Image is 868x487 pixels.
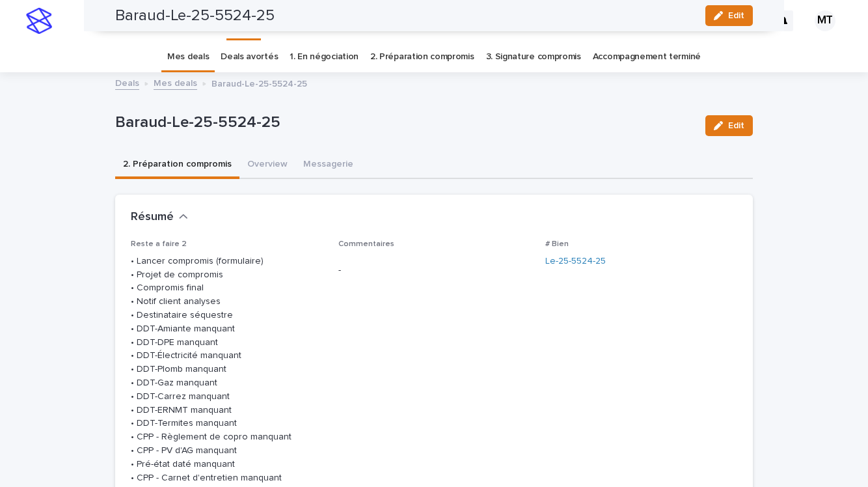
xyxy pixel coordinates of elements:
[370,42,474,72] a: 2. Préparation compromis
[290,42,359,72] a: 1. En négociation
[211,76,307,90] p: Baraud-Le-25-5524-25
[338,240,394,248] span: Commentaires
[486,42,581,72] a: 3. Signature compromis
[545,240,569,248] span: # Bien
[131,210,188,225] button: Résumé
[545,255,606,268] a: Le-25-5524-25
[115,75,139,90] a: Deals
[728,121,744,130] span: Edit
[221,42,278,72] a: Deals avortés
[295,152,361,179] button: Messagerie
[154,75,197,90] a: Mes deals
[131,210,174,225] h2: Résumé
[115,152,239,179] button: 2. Préparation compromis
[239,152,295,179] button: Overview
[338,264,530,277] p: -
[593,42,701,72] a: Accompagnement terminé
[167,42,209,72] a: Mes deals
[115,113,695,132] p: Baraud-Le-25-5524-25
[131,240,187,248] span: Reste a faire 2
[26,8,52,34] img: stacker-logo-s-only.png
[705,115,753,136] button: Edit
[815,10,835,31] div: MT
